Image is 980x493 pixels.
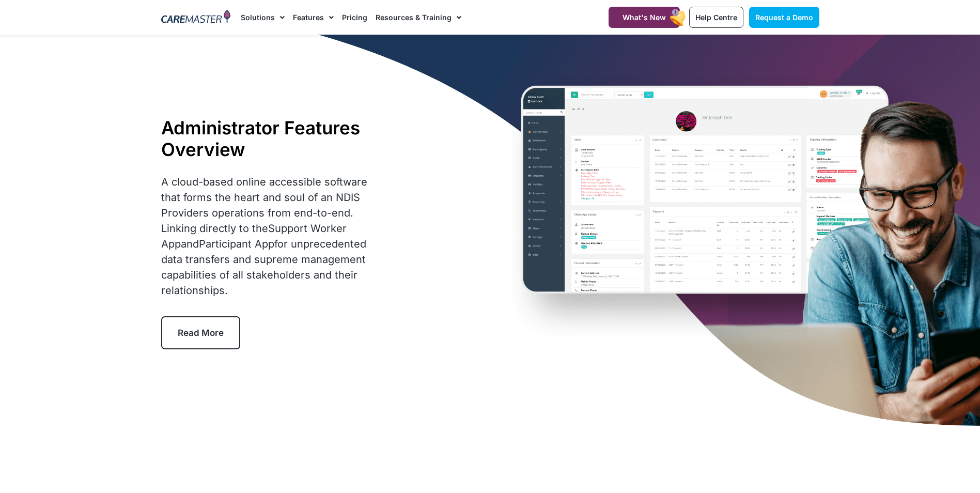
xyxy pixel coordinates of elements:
[689,7,743,28] a: Help Centre
[161,316,240,349] a: Read More
[161,176,367,297] span: A cloud-based online accessible software that forms the heart and soul of an NDIS Providers opera...
[161,117,385,160] h1: Administrator Features Overview
[749,7,819,28] a: Request a Demo
[609,7,680,28] a: What's New
[755,13,813,22] span: Request a Demo
[178,328,224,338] span: Read More
[161,10,231,25] img: CareMaster Logo
[623,13,666,22] span: What's New
[695,13,737,22] span: Help Centre
[199,238,274,250] a: Participant App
